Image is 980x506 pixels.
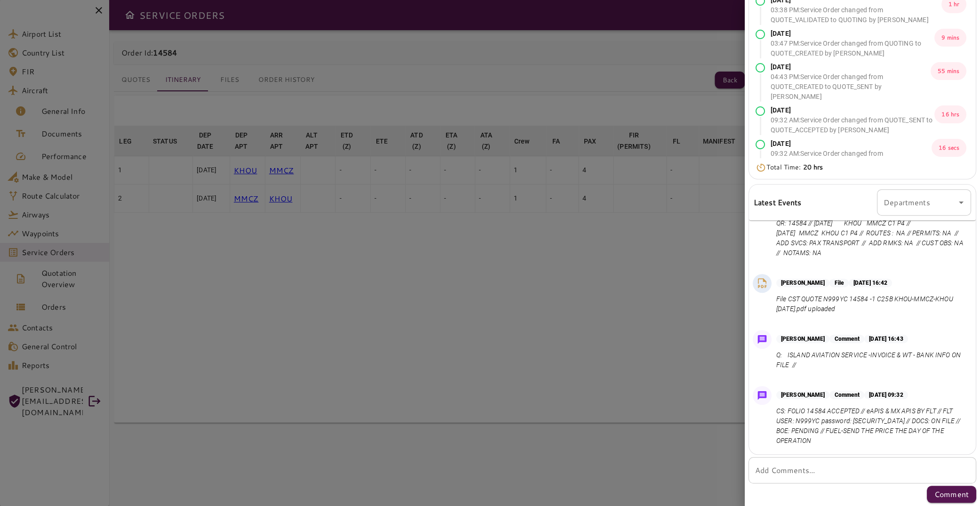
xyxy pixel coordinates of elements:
p: CS: FOLIO 14584 ACCEPTED // eAPIS & MX APIS BY FLT // FLT USER: N999YC password: [SECURITY_DATA] ... [776,406,967,446]
p: [DATE] [771,139,932,149]
p: Comment [934,489,969,500]
p: 09:32 AM : Service Order changed from QUOTE_ACCEPTED to AWAITING_ASSIGNMENT by [PERSON_NAME] [771,149,932,178]
p: [PERSON_NAME] [776,391,829,399]
p: 55 mins [931,62,966,80]
p: 03:38 PM : Service Order changed from QUOTE_VALIDATED to QUOTING by [PERSON_NAME] [771,5,941,25]
button: Comment [927,486,976,503]
p: QR: 14584 // [DATE] KHOU MMCZ C1 P4 // [DATE] MMCZ KHOU C1 P4 // ROUTES : NA // PERMITS: NA // AD... [776,218,967,258]
h6: Latest Events [754,196,802,209]
p: Comment [829,335,864,343]
b: 20 hrs [803,162,823,172]
p: [DATE] [771,62,931,72]
p: [DATE] 16:43 [864,335,908,343]
p: Total Time: [766,162,823,172]
p: [DATE] [771,29,934,39]
p: 04:43 PM : Service Order changed from QUOTE_CREATED to QUOTE_SENT by [PERSON_NAME] [771,72,931,102]
p: 9 mins [934,29,966,47]
p: 16 hrs [934,105,966,123]
p: Comment [829,391,864,399]
p: Q: ISLAND AVIATION SERVICE -INVOICE & WT - BANK INFO ON FILE // [776,350,967,370]
p: 16 secs [932,139,966,157]
p: [DATE] 09:32 [864,391,908,399]
p: 09:32 AM : Service Order changed from QUOTE_SENT to QUOTE_ACCEPTED by [PERSON_NAME] [771,115,934,135]
p: 03:47 PM : Service Order changed from QUOTING to QUOTE_CREATED by [PERSON_NAME] [771,39,934,58]
p: [DATE] 16:42 [849,279,892,287]
p: [PERSON_NAME] [776,335,829,343]
p: [DATE] [771,105,934,115]
p: [PERSON_NAME] [776,279,829,287]
img: Timer Icon [756,163,766,172]
img: Message Icon [756,333,769,346]
button: Open [955,196,968,209]
p: File [829,279,848,287]
img: Message Icon [756,389,769,402]
img: PDF File [755,276,769,290]
p: File CST QUOTE N999YC 14584 -1 C25B KHOU-MMCZ-KHOU [DATE].pdf uploaded [776,294,967,314]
